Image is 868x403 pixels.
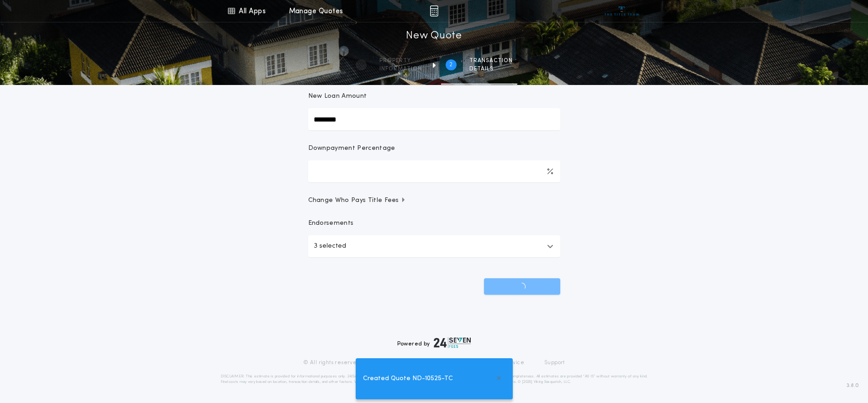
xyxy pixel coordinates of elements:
input: Downpayment Percentage [308,160,560,182]
button: 3 selected [308,235,560,257]
button: Change Who Pays Title Fees [308,196,560,205]
span: details [469,65,513,73]
img: logo [434,337,471,348]
h1: New Quote [406,29,462,43]
img: img [430,5,438,16]
span: Transaction [469,57,513,64]
p: 3 selected [314,241,346,252]
h2: 2 [449,61,452,69]
span: Property [379,57,422,64]
div: Powered by [397,337,471,348]
span: information [379,65,422,73]
p: Downpayment Percentage [308,144,395,153]
span: Created Quote ND-10525-TC [363,374,453,384]
span: Change Who Pays Title Fees [308,196,406,205]
p: New Loan Amount [308,92,367,101]
img: vs-icon [605,6,639,16]
input: New Loan Amount [308,108,560,130]
p: Endorsements [308,219,560,228]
